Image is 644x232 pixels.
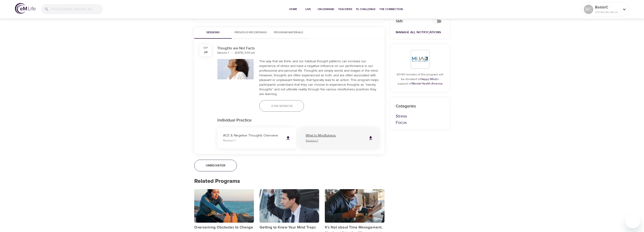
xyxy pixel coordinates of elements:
div: Thoughts are Not Facts [217,46,379,51]
p: Individual Practice [217,117,379,124]
span: Unregister [206,163,225,169]
a: What Is MindfulnessSession 1 [300,127,379,148]
span: On-Demand [318,7,334,12]
p: What Is Mindfulness [306,133,364,138]
div: 24 [204,50,208,55]
p: Getting to Know Your Mind Traps [260,225,319,230]
div: Sep [203,46,208,50]
p: BobbiC [595,4,620,10]
span: Sessions [197,30,229,35]
p: ACE & Negative Thoughts Overview [223,133,282,138]
p: Session 1 [223,138,282,143]
div: The way that we think, and our habitual thought patterns can increase our experience of stress an... [259,59,379,96]
p: 60/60 minutes of this program will be donated to in support of [396,72,444,86]
span: The Connection [379,7,403,12]
p: Focus [396,119,444,126]
div: Session 1 [217,51,229,55]
p: Overcoming Obstacles to Change [194,225,254,230]
input: Find programs, teachers, etc... [51,4,103,14]
span: 1% Challenge [356,7,376,12]
span: Join Session [271,103,293,109]
div: SMS [393,16,428,27]
span: Teachers [338,7,352,12]
span: Program Materials [272,30,304,35]
p: Stress [396,113,444,119]
button: Join Session [259,100,304,112]
span: Previous Recordings [234,30,267,35]
a: Mental Health America [412,82,443,85]
div: [DATE] 3:00 pm [235,51,255,55]
span: Live [303,7,314,12]
iframe: Button to launch messaging window [625,213,640,228]
div: BC [584,5,593,14]
span: Home [288,7,299,12]
p: 474 Mindful Minutes [595,10,620,14]
p: Session 1 [306,138,364,143]
img: logo [15,3,36,14]
p: Related Programs [194,177,384,185]
a: ACE & Negative Thoughts OverviewSession 1 [217,127,296,148]
p: Categories [396,103,444,109]
button: Unregister [194,160,237,171]
a: Manage All Notifications [396,30,441,34]
a: Happy Mind [421,77,437,81]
